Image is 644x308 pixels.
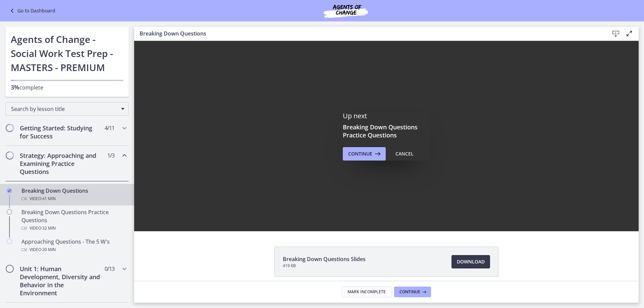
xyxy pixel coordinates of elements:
[283,263,366,268] span: 419 KB
[21,187,126,203] div: Breaking Down Questions
[283,255,366,263] span: Breaking Down Questions Slides
[399,289,420,295] span: Continue
[41,195,56,203] span: · 41 min
[11,105,118,113] span: Search by lesson title
[394,287,431,297] button: Continue
[343,147,386,161] button: Continue
[21,208,126,232] div: Breaking Down Questions Practice Questions
[21,224,126,232] div: Video
[20,124,102,140] h2: Getting Started: Studying for Success
[347,289,386,295] span: Mark Incomplete
[11,32,123,74] h1: Agents of Change - Social Work Test Prep - MASTERS - PREMIUM
[451,255,490,268] a: Download
[21,238,126,254] div: Approaching Questions - The 5 W's
[41,224,56,232] span: · 32 min
[140,29,598,38] h3: Breaking Down Questions
[306,3,386,19] img: Agents of Change
[395,150,414,158] div: Cancel
[20,265,102,297] h2: Unit 1: Human Development, Diversity and Behavior in the Environment
[11,83,19,91] span: 3%
[343,123,430,139] h3: Breaking Down Questions Practice Questions
[11,83,123,91] p: complete
[457,258,485,266] span: Download
[107,151,114,160] span: 1 / 3
[21,246,126,254] div: Video
[41,246,56,254] span: · 20 min
[105,124,114,132] span: 4 / 11
[348,150,372,158] span: Continue
[390,147,419,161] button: Cancel
[20,151,102,176] h2: Strategy: Approaching and Examining Practice Questions
[21,195,126,203] div: Video
[5,102,129,116] div: Search by lesson title
[343,112,430,120] p: Up next
[342,287,391,297] button: Mark Incomplete
[105,265,114,273] span: 0 / 13
[8,7,55,15] a: Go to Dashboard
[7,188,12,193] i: Completed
